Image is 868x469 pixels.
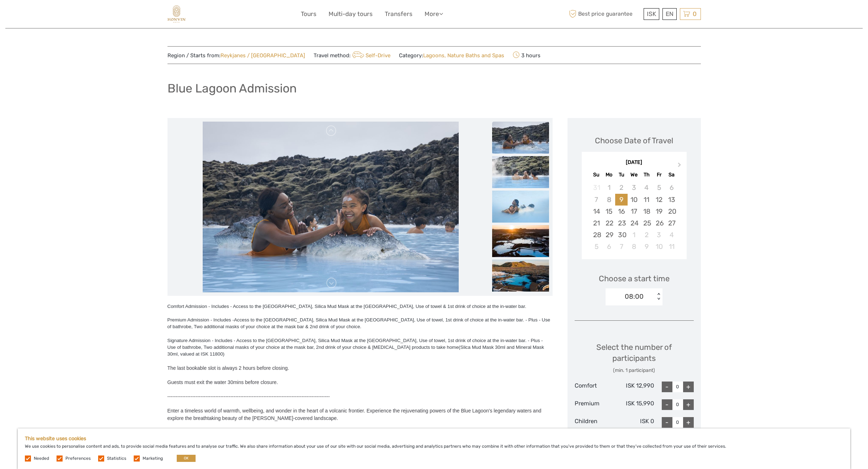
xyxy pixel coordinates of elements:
[653,206,665,217] div: Choose Friday, September 19th, 2025
[582,159,687,166] div: [DATE]
[683,382,694,392] div: +
[628,217,640,229] div: Choose Wednesday, September 24th, 2025
[65,455,91,462] label: Preferences
[628,194,640,206] div: Choose Wednesday, September 10th, 2025
[628,241,640,252] div: Choose Wednesday, October 8th, 2025
[492,122,549,154] img: 480a193e8ba84a95a42242670c5714f0_slider_thumbnail.jpg
[25,436,843,442] h5: This website uses cookies
[692,10,698,17] span: 0
[167,365,289,371] span: The last bookable slot is always 2 hours before closing.
[492,260,549,292] img: f216d22835d84a2e8f6058e6c88ba296_slider_thumbnail.jpg
[575,417,614,428] div: Children
[603,170,615,180] div: Mo
[575,342,694,374] div: Select the number of participants
[640,229,653,241] div: Choose Thursday, October 2nd, 2025
[665,217,678,229] div: Choose Saturday, September 27th, 2025
[662,417,672,428] div: -
[423,52,504,59] a: Lagoons, Nature Baths and Spas
[82,11,90,20] button: Open LiveChat chat widget
[599,273,670,284] span: Choose a start time
[683,399,694,410] div: +
[385,9,412,19] a: Transfers
[590,217,603,229] div: Choose Sunday, September 21st, 2025
[615,217,628,229] div: Choose Tuesday, September 23rd, 2025
[628,170,640,180] div: We
[167,81,297,96] h1: Blue Lagoon Admission
[662,399,672,410] div: -
[575,382,614,392] div: Comfort
[625,292,644,301] div: 08:00
[665,170,678,180] div: Sa
[314,50,391,60] span: Travel method:
[628,229,640,241] div: Choose Wednesday, October 1st, 2025
[143,455,163,462] label: Marketing
[203,122,459,292] img: 480a193e8ba84a95a42242670c5714f0_main_slider.jpg
[665,206,678,217] div: Choose Saturday, September 20th, 2025
[584,182,684,252] div: month 2025-09
[656,293,662,300] div: < >
[640,241,653,252] div: Choose Thursday, October 9th, 2025
[665,182,678,193] div: Not available Saturday, September 6th, 2025
[662,382,672,392] div: -
[615,241,628,252] div: Choose Tuesday, October 7th, 2025
[590,182,603,193] div: Not available Sunday, August 31st, 2025
[590,229,603,241] div: Choose Sunday, September 28th, 2025
[177,455,196,462] button: OK
[662,8,677,20] div: EN
[167,317,550,329] span: Access to the [GEOGRAPHIC_DATA], Silica Mud Mask at the [GEOGRAPHIC_DATA], Use of towel, 1st drin...
[640,206,653,217] div: Choose Thursday, September 18th, 2025
[167,316,553,330] div: Premium Admission - Includes -
[665,229,678,241] div: Choose Saturday, October 4th, 2025
[34,455,49,462] label: Needed
[513,50,540,60] span: 3 hours
[640,217,653,229] div: Choose Thursday, September 25th, 2025
[603,182,615,193] div: Not available Monday, September 1st, 2025
[615,194,628,206] div: Choose Tuesday, September 9th, 2025
[329,9,373,19] a: Multi-day tours
[167,5,186,23] img: 1903-69ff98fa-d30c-4678-8f86-70567d3a2f0b_logo_small.jpg
[647,10,656,17] span: ISK
[615,182,628,193] div: Not available Tuesday, September 2nd, 2025
[603,229,615,241] div: Choose Monday, September 29th, 2025
[683,417,694,428] div: +
[10,12,80,18] p: We're away right now. Please check back later!
[575,367,694,374] div: (min. 1 participant)
[220,52,305,59] a: Reykjanes / [GEOGRAPHIC_DATA]
[603,217,615,229] div: Choose Monday, September 22nd, 2025
[615,229,628,241] div: Choose Tuesday, September 30th, 2025
[590,241,603,252] div: Choose Sunday, October 5th, 2025
[167,338,544,357] span: Access to the [GEOGRAPHIC_DATA], Silica Mud Mask at the [GEOGRAPHIC_DATA], Use of towel, 1st drin...
[653,229,665,241] div: Choose Friday, October 3rd, 2025
[665,194,678,206] div: Choose Saturday, September 13th, 2025
[492,191,549,223] img: 074d1b25433144c697119fb130ce2944_slider_thumbnail.jpg
[167,394,330,399] span: --------------------------------------------------------------------------------------------------
[595,135,673,146] div: Choose Date of Travel
[167,400,553,421] span: Enter a timeless world of warmth, wellbeing, and wonder in the heart of a volcanic frontier. Expe...
[653,217,665,229] div: Choose Friday, September 26th, 2025
[615,170,628,180] div: Tu
[614,417,654,428] div: ISK 0
[18,428,850,469] div: We use cookies to personalise content and ads, to provide social media features and to analyse ou...
[575,399,614,410] div: Premium
[640,182,653,193] div: Not available Thursday, September 4th, 2025
[167,338,235,343] span: Signature Admission - Includes -
[107,455,126,462] label: Statistics
[590,206,603,217] div: Choose Sunday, September 14th, 2025
[640,194,653,206] div: Choose Thursday, September 11th, 2025
[301,9,316,19] a: Tours
[653,170,665,180] div: Fr
[614,382,654,392] div: ISK 12,990
[653,194,665,206] div: Choose Friday, September 12th, 2025
[590,170,603,180] div: Su
[399,52,504,59] span: Category:
[167,303,553,310] div: Comfort Admission - Includes - Access to the [GEOGRAPHIC_DATA], Silica Mud Mask at the [GEOGRAPHI...
[653,182,665,193] div: Not available Friday, September 5th, 2025
[640,170,653,180] div: Th
[675,161,686,172] button: Next Month
[351,52,391,59] a: Self-Drive
[590,194,603,206] div: Not available Sunday, September 7th, 2025
[614,399,654,410] div: ISK 15,990
[167,52,305,59] span: Region / Starts from:
[665,241,678,252] div: Choose Saturday, October 11th, 2025
[425,9,443,19] a: More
